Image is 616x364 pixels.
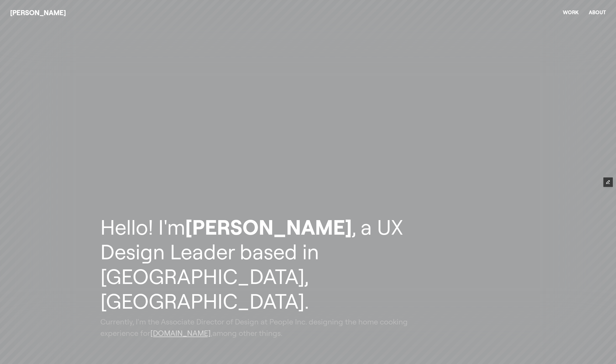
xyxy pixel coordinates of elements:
a: Work [563,9,579,15]
h1: Hello! I'm , a UX Design Leader based in [GEOGRAPHIC_DATA], [GEOGRAPHIC_DATA]. [100,215,412,313]
a: About [589,9,606,15]
button: Edit Framer Content [603,177,613,187]
span: [PERSON_NAME] [185,214,352,240]
h2: Currently, I'm the Associate Director of Design at People Inc. designing the home cooking experie... [100,316,412,339]
span: , [211,328,212,338]
a: [DOMAIN_NAME] [150,328,211,338]
a: [PERSON_NAME] [10,8,66,17]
